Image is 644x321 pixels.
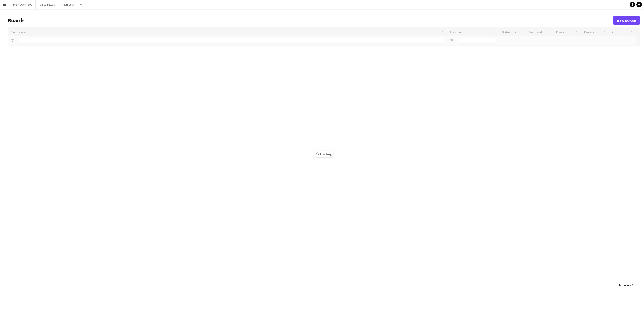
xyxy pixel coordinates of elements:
button: On Call Rotas [36,0,58,9]
a: New Board [613,16,640,25]
button: Event Overviews [9,0,36,9]
div: : [616,281,633,289]
span: Total Boards [616,283,631,287]
span: Loading [314,151,333,157]
h1: Boards [8,17,613,24]
button: Taymouth [58,0,78,9]
span: 0 [631,283,633,287]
